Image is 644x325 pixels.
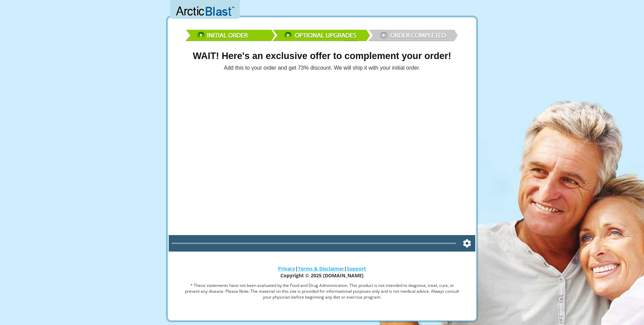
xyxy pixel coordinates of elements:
[185,24,459,44] img: reviewbar.png
[347,265,366,272] a: Support
[166,65,478,71] h4: Add this to your order and get 73% discount. We will ship it with your initial order.
[185,265,459,279] p: | | Copyright © 2025 [DOMAIN_NAME]
[459,235,475,252] button: Settings
[298,265,344,272] a: Terms & Disclaimer
[278,265,295,272] a: Privacy
[185,282,459,300] p: * These statements have not been evaluated by the Food and Drug Administration. This product is n...
[166,51,478,61] h1: WAIT! Here's an exclusive offer to complement your order!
